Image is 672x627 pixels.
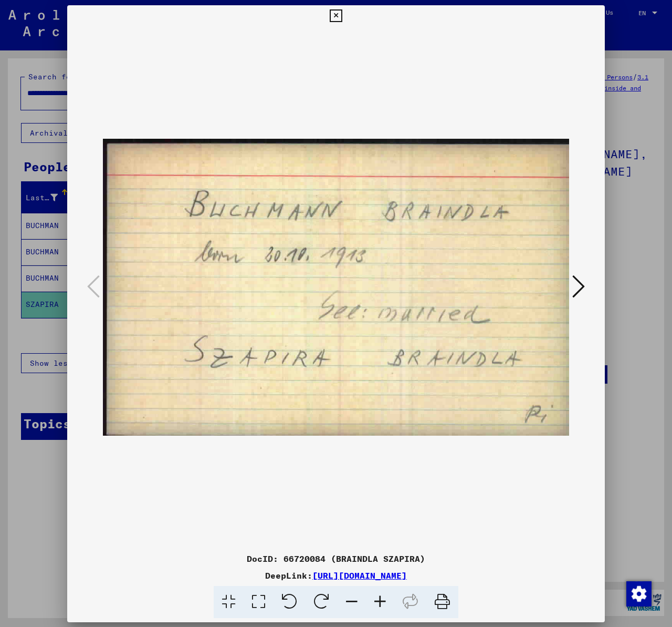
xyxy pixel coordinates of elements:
[67,569,605,582] div: DeepLink:
[626,581,652,607] img: Change consent
[312,570,407,581] a: [URL][DOMAIN_NAME]
[67,552,605,565] div: DocID: 66720084 (BRAINDLA SZAPIRA)
[103,26,569,548] img: 001.jpg
[626,581,651,606] div: Change consent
